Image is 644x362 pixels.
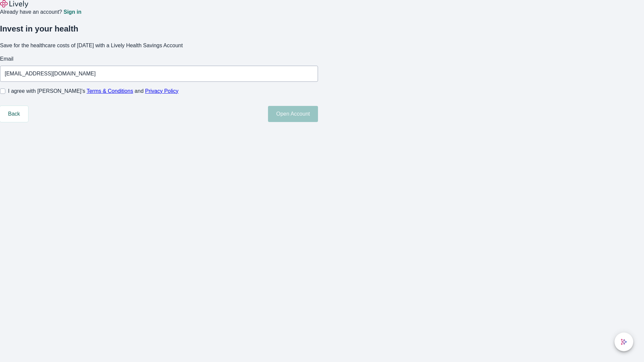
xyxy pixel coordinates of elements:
a: Privacy Policy [145,88,179,94]
a: Sign in [63,9,81,15]
span: I agree with [PERSON_NAME]’s and [8,87,178,95]
svg: Lively AI Assistant [621,339,627,345]
a: Terms & Conditions [87,88,133,94]
button: chat [614,333,633,351]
